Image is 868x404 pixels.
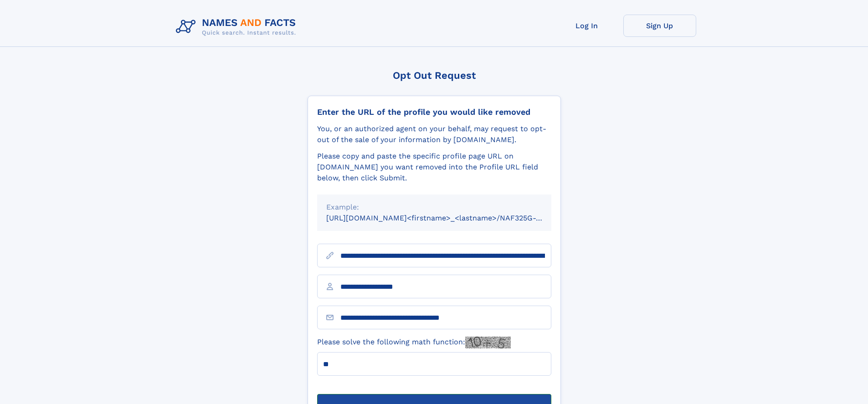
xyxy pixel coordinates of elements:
[550,15,623,37] a: Log In
[317,123,551,145] div: You, or an authorized agent on your behalf, may request to opt-out of the sale of your informatio...
[172,15,303,39] img: Logo Names and Facts
[317,107,551,117] div: Enter the URL of the profile you would like removed
[326,214,569,222] small: [URL][DOMAIN_NAME]<firstname>_<lastname>/NAF325G-xxxxxxxx
[308,70,561,81] div: Opt Out Request
[317,151,551,184] div: Please copy and paste the specific profile page URL on [DOMAIN_NAME] you want removed into the Pr...
[326,202,542,213] div: Example:
[623,15,696,37] a: Sign Up
[317,337,511,348] label: Please solve the following math function:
